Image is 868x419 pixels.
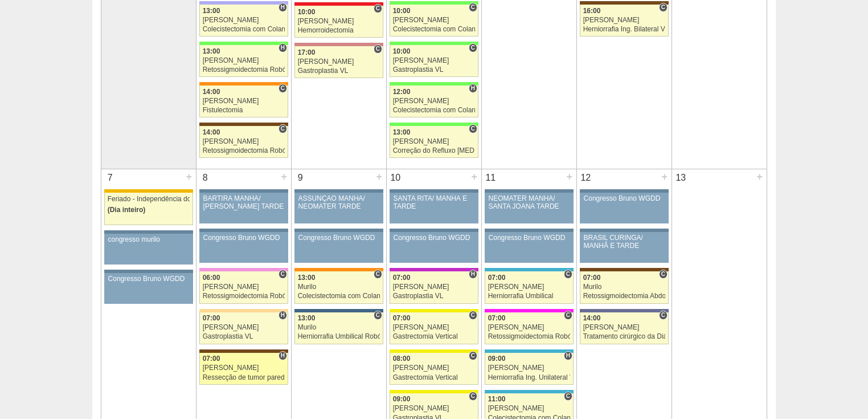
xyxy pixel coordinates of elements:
span: 13:00 [203,7,220,15]
div: Key: Neomater [485,390,574,393]
span: (Dia inteiro) [108,206,146,214]
div: Tratamento cirúrgico da Diástase do reto abdomem [583,333,666,340]
div: + [374,169,384,184]
div: Key: Santa Joana [580,1,669,5]
div: [PERSON_NAME] [393,57,476,64]
a: C 14:00 [PERSON_NAME] Tratamento cirúrgico da Diástase do reto abdomem [580,312,669,344]
span: Consultório [564,270,572,279]
div: Feriado - Independência do [GEOGRAPHIC_DATA] [108,196,190,203]
div: Colecistectomia com Colangiografia VL [393,107,476,114]
div: Herniorrafia Ing. Unilateral VL [488,374,571,381]
div: 7 [101,169,119,186]
a: C 16:00 [PERSON_NAME] Herniorrafia Ing. Bilateral VL [580,5,669,36]
span: Consultório [469,311,477,320]
div: [PERSON_NAME] [393,324,476,331]
span: 14:00 [203,88,220,96]
div: Retossigmoidectomia Robótica [203,66,285,74]
div: Gastrectomia Vertical [393,333,476,340]
span: 06:00 [203,274,220,282]
div: [PERSON_NAME] [488,405,571,412]
div: Congresso Bruno WGDD [584,195,665,202]
div: 8 [196,169,214,186]
div: Retossigmoidectomia Robótica [203,292,285,300]
div: [PERSON_NAME] [393,17,476,24]
span: Consultório [374,4,382,13]
a: Congresso Bruno WGDD [294,232,383,263]
span: 07:00 [488,274,506,282]
span: Hospital [279,351,287,360]
span: 07:00 [393,314,411,322]
div: [PERSON_NAME] [203,364,285,372]
span: 09:00 [488,355,506,363]
div: Key: Brasil [199,42,288,45]
a: C 13:00 Murilo Herniorrafia Umbilical Robótica [294,312,383,344]
div: Key: Brasil [390,82,478,86]
div: [PERSON_NAME] [203,283,285,291]
a: Congresso Bruno WGDD [199,232,288,263]
span: Consultório [564,311,572,320]
div: [PERSON_NAME] [583,324,666,331]
div: Colecistectomia com Colangiografia VL [393,26,476,33]
a: C 07:00 [PERSON_NAME] Retossigmoidectomia Robótica [485,312,574,344]
div: Key: Neomater [485,349,574,353]
span: Consultório [469,351,477,360]
a: H 13:00 [PERSON_NAME] Colecistectomia com Colangiografia VL [199,5,288,36]
div: Herniorrafia Ing. Bilateral VL [583,26,666,33]
div: BARTIRA MANHÃ/ [PERSON_NAME] TARDE [203,195,285,210]
span: Hospital [469,84,477,93]
span: 09:00 [393,395,411,403]
div: Gastroplastia VL [393,66,476,74]
div: Key: Pro Matre [485,309,574,312]
div: Murilo [583,283,666,291]
span: 13:00 [393,128,411,136]
span: Hospital [469,270,477,279]
div: Key: Aviso [485,229,574,232]
div: Colecistectomia com Colangiografia VL [203,26,285,33]
div: NEOMATER MANHÃ/ SANTA JOANA TARDE [489,195,570,210]
div: Key: São Luiz - SCS [294,268,383,271]
a: C 13:00 Murilo Colecistectomia com Colangiografia VL [294,271,383,303]
div: Key: Aviso [104,270,193,273]
div: Key: São Luiz - Jabaquara [294,309,383,312]
span: Consultório [374,270,382,279]
div: Congresso Bruno WGDD [108,275,190,283]
div: [PERSON_NAME] [298,58,380,66]
div: [PERSON_NAME] [393,138,476,145]
span: 13:00 [298,314,316,322]
div: [PERSON_NAME] [203,17,285,24]
div: Colecistectomia com Colangiografia VL [298,292,380,300]
div: ASSUNÇÃO MANHÃ/ NEOMATER TARDE [298,195,380,210]
div: Key: Aviso [104,230,193,234]
div: Key: Aviso [294,229,383,232]
span: 14:00 [583,314,601,322]
div: Gastrectomia Vertical [393,374,476,381]
div: [PERSON_NAME] [393,364,476,372]
a: C 10:00 [PERSON_NAME] Hemorroidectomia [294,6,383,38]
a: Congresso Bruno WGDD [390,232,478,263]
div: [PERSON_NAME] [203,324,285,331]
span: Hospital [279,43,287,52]
div: Key: Maria Braido [390,268,478,271]
div: + [279,169,289,184]
div: Key: Assunção [294,2,383,6]
span: 10:00 [393,7,411,15]
div: + [755,169,764,184]
div: [PERSON_NAME] [393,283,476,291]
div: Key: Aviso [390,189,478,193]
span: 11:00 [488,395,506,403]
div: Retossigmoidectomia Robótica [203,147,285,154]
span: Consultório [279,124,287,133]
div: Congresso Bruno WGDD [489,234,570,242]
span: Consultório [659,3,668,12]
a: Congresso Bruno WGDD [104,273,193,304]
div: Congresso Bruno WGDD [203,234,285,242]
a: congresso murilo [104,234,193,265]
div: Murilo [298,283,380,291]
a: Feriado - Independência do [GEOGRAPHIC_DATA] (Dia inteiro) [104,193,193,225]
span: 08:00 [393,355,411,363]
span: Consultório [374,311,382,320]
div: 9 [292,169,309,186]
a: C 13:00 [PERSON_NAME] Correção do Refluxo [MEDICAL_DATA] esofágico Robótico [390,126,478,158]
div: Gastroplastia VL [298,67,380,75]
a: H 09:00 [PERSON_NAME] Herniorrafia Ing. Unilateral VL [485,353,574,385]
